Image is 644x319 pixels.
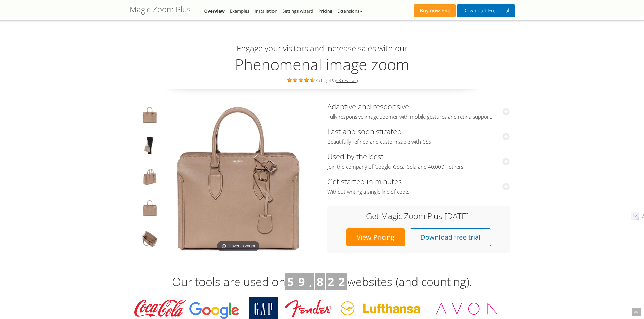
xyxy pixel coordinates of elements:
b: 2 [338,274,345,289]
span: Join the company of Google, Coca-Cola and 40,000+ others [327,164,510,170]
b: 2 [328,274,334,289]
h1: Magic Zoom Plus [129,5,191,14]
img: jQuery image zoom example [141,168,158,187]
h3: Get Magic Zoom Plus [DATE]! [334,212,503,220]
span: Beautifully refined and customizable with CSS [327,139,510,145]
a: Examples [230,8,249,14]
a: Installation [255,8,277,14]
span: £49 [440,8,451,14]
span: Fully responsive image zoomer with mobile gestures and retina support. [327,114,510,121]
a: Magic Zoom Plus DemoHover to zoom [162,102,314,254]
h3: Engage your visitors and increase sales with our [131,44,513,53]
img: Magic Zoom Plus Demo [162,102,314,254]
a: Adaptive and responsiveFully responsive image zoomer with mobile gestures and retina support. [327,101,510,121]
a: Extensions [337,8,363,14]
img: JavaScript zoom tool example [141,231,158,249]
a: DownloadFree Trial [457,4,515,17]
b: , [309,274,312,289]
a: Used by the bestJoin the company of Google, Coca-Cola and 40,000+ others [327,151,510,170]
a: 63 reviews [336,78,357,83]
a: Get started in minutesWithout writing a single line of code. [327,176,510,195]
a: Settings wizard [282,8,313,14]
a: Buy now£49 [414,4,456,17]
a: Overview [204,8,225,14]
h3: Our tools are used on websites (and counting). [129,273,515,291]
a: Download free trial [410,228,491,246]
a: View Pricing [346,228,405,246]
h2: Phenomenal image zoom [129,56,515,73]
img: JavaScript image zoom example [141,137,158,156]
img: Hover image zoom example [141,200,158,218]
span: Free Trial [486,8,509,14]
a: Fast and sophisticatedBeautifully refined and customizable with CSS [327,126,510,145]
a: Pricing [318,8,332,14]
span: Without writing a single line of code. [327,189,510,195]
img: Product image zoom example [141,106,158,125]
b: 8 [317,274,323,289]
b: 5 [287,274,294,289]
div: Rating: 4.9 ( ) [129,76,515,84]
b: 9 [298,274,305,289]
